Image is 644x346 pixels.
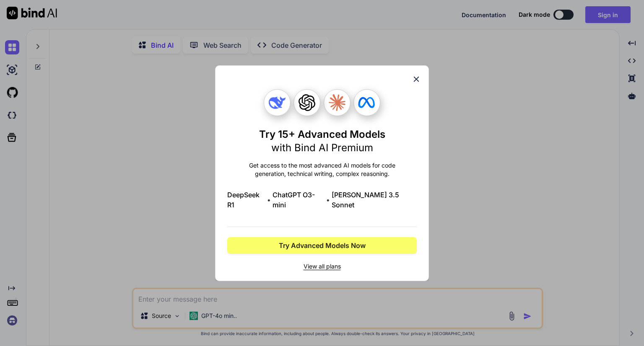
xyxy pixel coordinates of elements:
[227,237,417,254] button: Try Advanced Models Now
[227,161,417,178] p: Get access to the most advanced AI models for code generation, technical writing, complex reasoning.
[267,195,271,205] span: •
[326,195,330,205] span: •
[271,142,373,154] span: with Bind AI Premium
[332,190,417,210] span: [PERSON_NAME] 3.5 Sonnet
[279,240,366,250] span: Try Advanced Models Now
[273,190,325,210] span: ChatGPT O3-mini
[227,262,417,271] span: View all plans
[269,94,286,111] img: Deepseek
[227,190,265,210] span: DeepSeek R1
[259,128,385,155] h1: Try 15+ Advanced Models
